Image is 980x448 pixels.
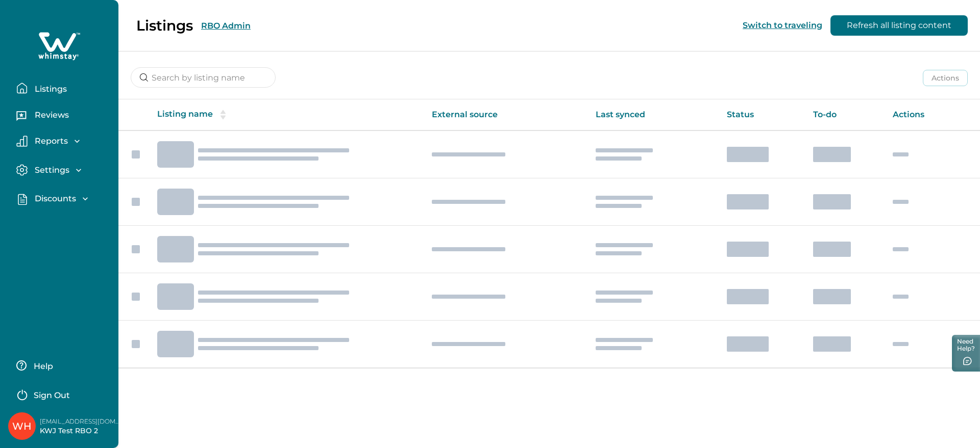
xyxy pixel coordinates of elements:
div: Whimstay Host [12,414,32,438]
p: Discounts [32,194,76,204]
th: Status [719,99,805,130]
th: Listing name [149,99,424,130]
th: External source [424,99,587,130]
button: Actions [923,70,968,86]
p: Listings [32,84,67,94]
p: Help [31,361,53,372]
button: Listings [16,78,110,98]
p: KWJ Test RBO 2 [40,426,121,436]
button: Reviews [16,107,110,127]
button: Switch to traveling [743,20,822,30]
button: Sign Out [16,384,107,404]
p: Listings [136,17,193,34]
input: Search by listing name [131,67,276,88]
button: Help [16,355,107,376]
button: RBO Admin [201,21,251,31]
th: To-do [805,99,884,130]
p: [EMAIL_ADDRESS][DOMAIN_NAME] [40,416,121,427]
button: Settings [16,164,110,176]
p: Settings [32,165,69,175]
button: Refresh all listing content [830,15,968,36]
th: Last synced [587,99,719,130]
button: sorting [213,110,233,120]
th: Actions [885,99,980,130]
button: Discounts [16,193,110,205]
button: Reports [16,136,110,147]
p: Reviews [32,110,69,120]
p: Sign Out [34,390,70,401]
p: Reports [32,136,68,146]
